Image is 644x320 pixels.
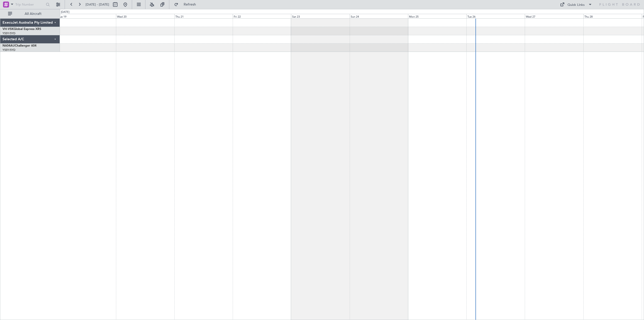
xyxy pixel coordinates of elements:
span: Refresh [179,3,200,6]
div: Wed 20 [116,14,174,18]
div: Tue 26 [466,14,525,18]
span: VH-VSK [3,28,14,31]
div: [DATE] [61,10,69,14]
div: Sun 24 [350,14,408,18]
a: YSSY/SYD [3,48,15,52]
a: YSSY/SYD [3,31,15,35]
div: Tue 19 [57,14,116,18]
button: Quick Links [557,1,595,9]
span: N604AU [3,44,15,47]
button: Refresh [172,1,202,9]
button: All Aircraft [6,10,55,18]
div: Thu 28 [583,14,642,18]
div: Fri 22 [233,14,291,18]
a: VH-VSKGlobal Express XRS [3,28,41,31]
div: Quick Links [568,3,585,8]
span: [DATE] - [DATE] [86,2,109,7]
span: All Aircraft [13,12,53,16]
div: Mon 25 [408,14,466,18]
div: Sat 23 [291,14,349,18]
a: N604AUChallenger 604 [3,44,36,47]
input: Trip Number [15,1,44,8]
div: Wed 27 [525,14,583,18]
div: Thu 21 [174,14,233,18]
